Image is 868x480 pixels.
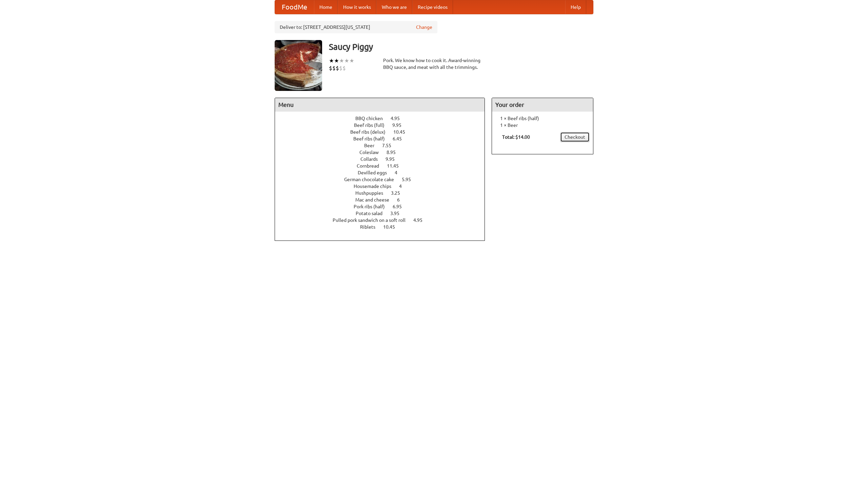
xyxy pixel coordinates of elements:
span: Cornbread [357,163,386,169]
a: Beer 7.55 [364,143,404,148]
span: German chocolate cake [344,177,401,182]
a: Change [416,24,432,31]
h4: Your order [492,98,593,112]
li: ★ [334,57,339,64]
li: $ [339,64,342,72]
span: 4 [399,184,409,189]
span: 3.95 [390,211,406,216]
a: Home [314,0,338,14]
span: 4 [395,170,404,175]
span: 9.95 [392,122,408,128]
span: Mac and cheese [355,197,396,203]
li: ★ [339,57,344,64]
span: BBQ chicken [355,116,390,121]
span: Riblets [360,224,382,230]
a: Potato salad 3.95 [356,211,412,216]
span: 6.95 [393,204,409,209]
span: Pulled pork sandwich on a soft roll [333,217,412,223]
a: German chocolate cake 5.95 [344,177,423,182]
li: $ [336,64,339,72]
span: Collards [360,156,384,162]
a: FoodMe [275,0,314,14]
span: 4.95 [413,217,429,223]
a: Housemade chips 4 [354,184,414,189]
span: 8.95 [387,150,402,155]
span: 3.25 [391,190,407,196]
span: 4.95 [391,116,407,121]
a: Help [565,0,586,14]
h3: Saucy Piggy [329,40,593,54]
li: $ [332,64,336,72]
span: 10.45 [393,129,412,135]
span: Pork ribs (half) [354,204,392,209]
a: How it works [338,0,376,14]
a: Riblets 10.45 [360,224,408,230]
span: Beef ribs (half) [353,136,392,141]
li: $ [329,64,332,72]
a: Devilled eggs 4 [358,170,410,175]
li: ★ [329,57,334,64]
span: Potato salad [356,211,389,216]
span: 9.95 [386,156,401,162]
li: ★ [349,57,354,64]
span: Coleslaw [359,150,386,155]
div: Pork. We know how to cook it. Award-winning BBQ sauce, and meat with all the trimmings. [383,57,485,71]
img: angular.jpg [275,40,322,91]
span: 10.45 [383,224,402,230]
a: Recipe videos [412,0,453,14]
span: 5.95 [402,177,418,182]
a: Checkout [560,132,590,142]
a: Hushpuppies 3.25 [355,190,413,196]
a: Pulled pork sandwich on a soft roll 4.95 [333,217,435,223]
li: ★ [344,57,349,64]
span: 11.45 [387,163,406,169]
a: Who we are [376,0,412,14]
b: Total: $14.00 [502,134,530,140]
span: Housemade chips [354,184,398,189]
a: Coleslaw 8.95 [359,150,408,155]
div: Deliver to: [STREET_ADDRESS][US_STATE] [275,21,437,33]
span: Hushpuppies [355,190,390,196]
li: $ [342,64,346,72]
span: Beef ribs (delux) [350,129,392,135]
span: 6.45 [393,136,409,141]
a: Cornbread 11.45 [357,163,411,169]
a: BBQ chicken 4.95 [355,116,412,121]
span: Beer [364,143,381,148]
li: 1 × Beer [495,122,590,129]
span: 6 [397,197,407,203]
span: Devilled eggs [358,170,394,175]
a: Mac and cheese 6 [355,197,412,203]
a: Collards 9.95 [360,156,407,162]
li: 1 × Beef ribs (half) [495,115,590,122]
span: Beef ribs (full) [354,122,391,128]
a: Beef ribs (delux) 10.45 [350,129,418,135]
h4: Menu [275,98,485,112]
a: Beef ribs (full) 9.95 [354,122,414,128]
span: 7.55 [382,143,398,148]
a: Pork ribs (half) 6.95 [354,204,414,209]
a: Beef ribs (half) 6.45 [353,136,414,141]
